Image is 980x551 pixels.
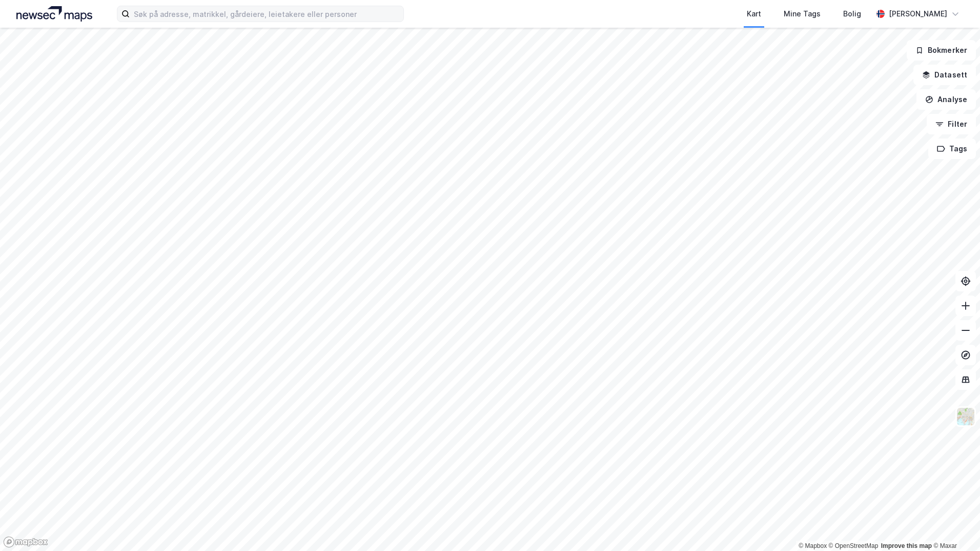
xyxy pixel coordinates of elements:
iframe: Chat Widget [929,502,980,551]
div: [PERSON_NAME] [889,8,947,20]
div: Kart [747,8,761,20]
div: Kontrollprogram for chat [929,502,980,551]
input: Søk på adresse, matrikkel, gårdeiere, leietakere eller personer [130,6,403,22]
div: Bolig [843,8,861,20]
img: logo.a4113a55bc3d86da70a041830d287a7e.svg [16,6,92,22]
div: Mine Tags [784,8,821,20]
